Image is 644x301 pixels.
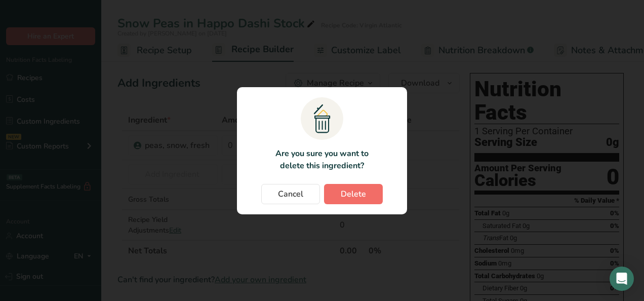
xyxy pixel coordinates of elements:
button: Cancel [261,184,320,204]
div: Open Intercom Messenger [610,267,634,291]
span: Cancel [278,188,303,200]
span: Delete [341,188,366,200]
button: Delete [324,184,383,204]
p: Are you sure you want to delete this ingredient? [269,147,374,172]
